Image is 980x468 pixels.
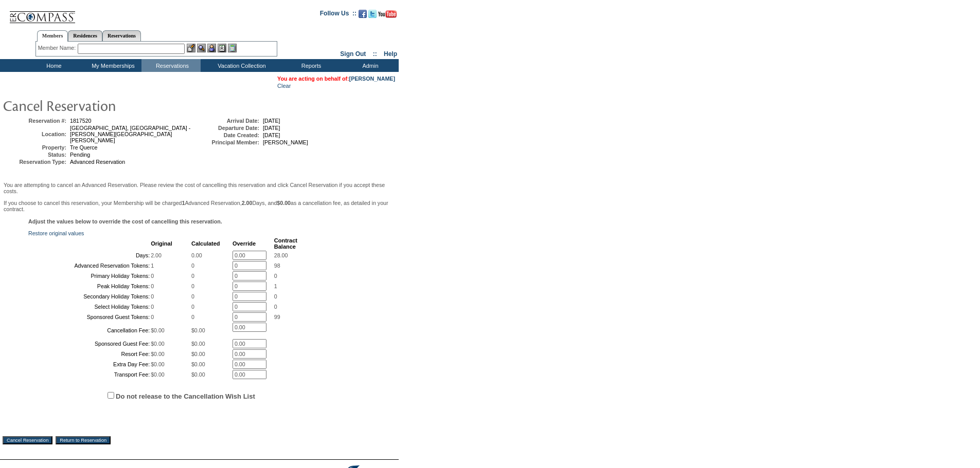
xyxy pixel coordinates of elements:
[151,371,165,378] span: $0.00
[274,252,288,258] span: 28.00
[151,361,165,367] span: $0.00
[218,44,226,52] img: Reservations
[187,44,195,52] img: b_edit.gif
[29,251,150,260] td: Days:
[38,44,78,52] div: Member Name:
[368,13,377,19] a: Follow us on Twitter
[116,392,255,400] label: Do not release to the Cancellation Wish List
[233,240,256,247] b: Override
[151,314,154,320] span: 0
[359,13,367,19] a: Become our fan on Facebook
[340,59,399,72] td: Admin
[263,139,308,145] span: [PERSON_NAME]
[102,30,141,41] a: Reservations
[373,50,377,58] span: ::
[198,125,259,131] td: Departure Date:
[191,273,194,279] span: 0
[5,118,66,124] td: Reservation #:
[3,95,208,116] img: pgTtlCancelRes.gif
[70,152,90,158] span: Pending
[201,59,280,72] td: Vacation Collection
[28,230,84,236] a: Restore original values
[151,341,165,347] span: $0.00
[274,304,277,310] span: 0
[191,351,205,357] span: $0.00
[198,139,259,145] td: Principal Member:
[5,152,66,158] td: Status:
[191,240,220,247] b: Calculated
[359,10,367,18] img: Become our fan on Facebook
[263,118,280,124] span: [DATE]
[29,302,150,311] td: Select Holiday Tokens:
[3,436,52,444] input: Cancel Reservation
[29,370,150,379] td: Transport Fee:
[198,132,259,138] td: Date Created:
[197,44,206,52] img: View
[29,292,150,301] td: Secondary Holiday Tokens:
[182,200,185,206] b: 1
[349,76,395,82] a: [PERSON_NAME]
[320,9,357,21] td: Follow Us ::
[151,240,172,247] b: Original
[29,271,150,280] td: Primary Holiday Tokens:
[151,351,165,357] span: $0.00
[151,252,162,258] span: 2.00
[191,371,205,378] span: $0.00
[274,237,297,250] b: Contract Balance
[29,312,150,322] td: Sponsored Guest Tokens:
[191,263,194,269] span: 0
[23,59,82,72] td: Home
[191,252,202,258] span: 0.00
[274,263,280,269] span: 98
[274,314,280,320] span: 99
[280,59,340,72] td: Reports
[29,349,150,359] td: Resort Fee:
[263,125,280,131] span: [DATE]
[56,436,111,444] input: Return to Reservation
[274,273,277,279] span: 0
[70,144,98,151] span: Tre Querce
[191,283,194,289] span: 0
[191,304,194,310] span: 0
[263,132,280,138] span: [DATE]
[4,200,395,212] p: If you choose to cancel this reservation, your Membership will be charged Advanced Reservation, D...
[29,360,150,369] td: Extra Day Fee:
[151,263,154,269] span: 1
[378,13,397,19] a: Subscribe to our YouTube Channel
[151,283,154,289] span: 0
[70,159,125,165] span: Advanced Reservation
[5,125,66,143] td: Location:
[5,159,66,165] td: Reservation Type:
[29,282,150,291] td: Peak Holiday Tokens:
[29,261,150,270] td: Advanced Reservation Tokens:
[274,293,277,299] span: 0
[274,283,277,289] span: 1
[242,200,253,206] b: 2.00
[378,10,397,18] img: Subscribe to our YouTube Channel
[68,30,102,41] a: Residences
[141,59,201,72] td: Reservations
[207,44,216,52] img: Impersonate
[4,182,395,194] p: You are attempting to cancel an Advanced Reservation. Please review the cost of cancelling this r...
[277,76,395,82] span: You are acting on behalf of:
[82,59,141,72] td: My Memberships
[191,314,194,320] span: 0
[277,83,291,89] a: Clear
[70,118,92,124] span: 1817520
[191,361,205,367] span: $0.00
[5,144,66,151] td: Property:
[151,273,154,279] span: 0
[70,125,190,143] span: [GEOGRAPHIC_DATA], [GEOGRAPHIC_DATA] - [PERSON_NAME][GEOGRAPHIC_DATA][PERSON_NAME]
[340,50,366,58] a: Sign Out
[191,293,194,299] span: 0
[151,327,165,333] span: $0.00
[28,218,222,224] b: Adjust the values below to override the cost of cancelling this reservation.
[37,30,68,42] a: Members
[368,10,377,18] img: Follow us on Twitter
[151,293,154,299] span: 0
[191,327,205,333] span: $0.00
[151,304,154,310] span: 0
[198,118,259,124] td: Arrival Date:
[29,339,150,348] td: Sponsored Guest Fee:
[384,50,397,58] a: Help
